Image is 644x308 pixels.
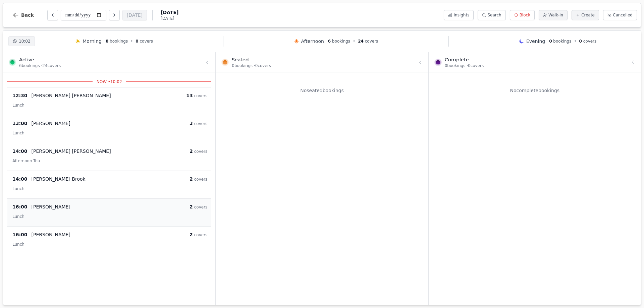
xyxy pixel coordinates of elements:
[12,203,28,210] span: 16:00
[7,7,39,23] button: Back
[194,233,208,237] span: covers
[161,16,178,21] span: [DATE]
[19,39,31,44] span: 10:02
[353,39,355,44] span: •
[574,39,576,44] span: •
[12,242,24,247] span: Lunch
[539,10,568,20] button: Walk-in
[613,12,633,18] span: Cancelled
[190,232,193,237] span: 2
[487,12,501,18] span: Search
[579,39,582,44] span: 0
[190,148,193,154] span: 2
[136,39,138,44] span: 0
[194,205,208,209] span: covers
[194,94,208,98] span: covers
[603,10,637,20] button: Cancelled
[32,203,70,210] p: [PERSON_NAME]
[190,204,193,209] span: 2
[12,148,28,155] span: 14:00
[12,120,28,127] span: 13:00
[548,12,563,18] span: Walk-in
[32,176,86,182] p: [PERSON_NAME] Brook
[110,39,128,44] span: bookings
[433,87,637,94] p: No complete bookings
[32,231,70,238] p: [PERSON_NAME]
[12,103,24,108] span: Lunch
[572,10,599,20] button: Create
[553,39,571,44] span: bookings
[444,10,474,20] button: Insights
[583,39,597,44] span: covers
[549,39,552,44] span: 0
[220,87,424,94] p: No seated bookings
[301,38,324,45] span: Afternoon
[32,120,70,127] p: [PERSON_NAME]
[12,92,28,99] span: 12:30
[581,12,595,18] span: Create
[478,10,505,20] button: Search
[510,10,535,20] button: Block
[130,39,133,44] span: •
[12,186,24,191] span: Lunch
[83,38,102,45] span: Morning
[161,9,178,16] span: [DATE]
[526,38,545,45] span: Evening
[93,177,97,181] svg: Customer message
[106,39,108,44] span: 0
[332,39,350,44] span: bookings
[194,121,208,126] span: covers
[520,12,530,18] span: Block
[328,39,331,44] span: 6
[186,93,193,98] span: 13
[140,39,153,44] span: covers
[453,12,469,18] span: Insights
[358,39,364,44] span: 24
[21,13,34,17] span: Back
[122,10,147,20] button: [DATE]
[12,231,28,238] span: 16:00
[190,121,193,126] span: 3
[194,177,208,182] span: covers
[12,176,28,182] span: 14:00
[12,159,40,163] span: Afternoon Tea
[365,39,378,44] span: covers
[12,214,24,219] span: Lunch
[194,149,208,154] span: covers
[47,10,58,20] button: Previous day
[190,176,193,182] span: 2
[93,79,126,84] span: NOW • 10:02
[12,131,24,135] span: Lunch
[32,92,111,99] p: [PERSON_NAME] [PERSON_NAME]
[109,10,120,20] button: Next day
[32,148,111,155] p: [PERSON_NAME] [PERSON_NAME]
